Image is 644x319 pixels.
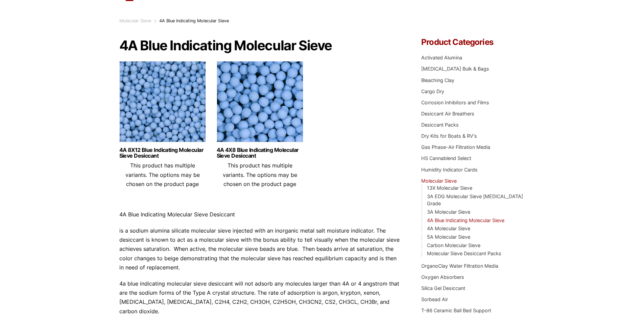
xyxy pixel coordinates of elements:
a: 4A Blue Indicating Molecular Sieve [427,217,504,223]
a: Carbon Molecular Sieve [427,242,480,248]
a: 4A Molecular Sieve [427,225,470,231]
a: Desiccant Packs [421,122,459,128]
a: 3A Molecular Sieve [427,209,470,215]
a: Sorbead Air [421,296,448,302]
a: 4A 4X8 Blue Indicating Molecular Sieve Desiccant [217,147,303,159]
a: Oxygen Absorbers [421,274,464,280]
a: Desiccant Air Breathers [421,111,474,116]
span: 4A Blue Indicating Molecular Sieve [159,18,229,23]
a: T-86 Ceramic Ball Bed Support [421,308,491,313]
a: Molecular Sieve [421,178,457,184]
a: Gas Phase-Air Filtration Media [421,144,490,150]
p: is a sodium alumina silicate molecular sieve injected with an inorganic metal salt moisture indic... [119,226,401,272]
a: Molecular Sieve Desiccant Packs [427,250,501,256]
h1: 4A Blue Indicating Molecular Sieve [119,38,401,53]
a: 5A Molecular Sieve [427,234,470,240]
a: Bleaching Clay [421,77,454,83]
a: [MEDICAL_DATA] Bulk & Bags [421,66,489,72]
a: HS Cannablend Select [421,155,471,161]
span: This product has multiple variants. The options may be chosen on the product page [223,162,297,187]
a: 13X Molecular Sieve [427,185,472,191]
a: Humidity Indicator Cards [421,167,478,172]
p: 4a blue indicating molecular sieve desiccant will not adsorb any molecules larger than 4A or 4 an... [119,279,401,316]
a: OrganoClay Water Filtration Media [421,263,498,269]
a: Dry Kits for Boats & RV's [421,133,477,139]
a: 4A 8X12 Blue Indicating Molecular Sieve Desiccant [119,147,206,159]
a: Corrosion Inhibitors and Films [421,100,489,105]
a: Cargo Dry [421,88,444,94]
p: 4A Blue Indicating Molecular Sieve Desiccant [119,210,401,219]
a: Activated Alumina [421,55,462,60]
a: Silica Gel Desiccant [421,285,465,291]
h4: Product Categories [421,38,525,46]
a: 3A EDG Molecular Sieve [MEDICAL_DATA] Grade [427,193,523,207]
span: This product has multiple variants. The options may be chosen on the product page [125,162,200,187]
a: Molecular Sieve [119,18,151,23]
span: : [154,18,156,23]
